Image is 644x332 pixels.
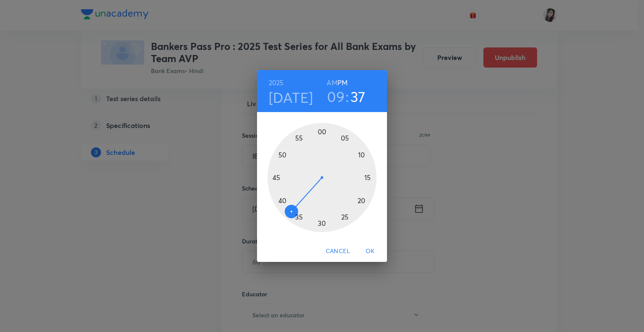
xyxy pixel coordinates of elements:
button: OK [357,243,384,259]
button: 37 [351,88,366,105]
button: PM [338,77,348,89]
span: Cancel [326,246,350,256]
button: Cancel [322,243,353,259]
button: AM [327,77,337,89]
span: OK [360,246,380,256]
button: 2025 [269,77,284,89]
button: 09 [327,88,345,105]
button: [DATE] [269,89,313,106]
h3: : [345,88,349,105]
